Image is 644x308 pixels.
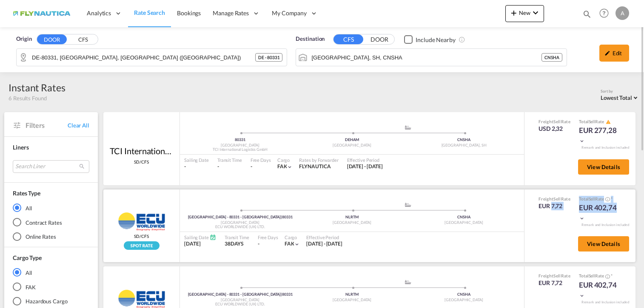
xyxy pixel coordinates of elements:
button: View Details [578,236,629,251]
div: USD 2,32 [539,124,570,133]
span: 6 Results Found [9,94,47,102]
div: Sort by [601,89,640,94]
button: Spot Rates are dynamic & can fluctuate with time [604,196,610,202]
button: CFS [68,35,98,45]
div: Remark and Inclusion included [575,223,635,227]
div: [GEOGRAPHIC_DATA] [296,143,408,148]
div: TCI International Logistics GmbH [110,145,174,157]
div: Sailing Date [184,234,216,240]
span: Subject to Remarks [610,196,613,201]
span: View Details [587,240,620,247]
div: [GEOGRAPHIC_DATA], SH [408,143,520,148]
div: ECU WORLDWIDE (UK) LTD. [184,302,296,307]
div: Remark and Inclusion included [575,300,635,305]
div: Cargo Type [13,254,42,262]
button: DOOR [365,35,394,45]
span: 80331 [235,137,245,142]
div: Freight Rate [539,273,570,279]
span: Help [597,6,611,20]
div: TCI International Logistics GmbH [184,147,296,153]
div: Effective Period [347,157,383,163]
div: icon-magnify [582,9,592,22]
span: Destination [296,35,325,43]
span: Clear All [68,122,89,129]
button: CFS [333,34,363,44]
div: [GEOGRAPHIC_DATA] [184,143,296,148]
md-radio-button: FAK [13,283,89,291]
div: Cargo [277,157,293,163]
div: Help [597,6,616,21]
div: EUR 7,72 [539,279,570,287]
span: Sell [553,196,561,201]
span: FAK [285,240,294,247]
button: View Details [578,159,629,175]
md-radio-button: All [13,268,89,277]
div: Free Days [258,234,278,240]
button: Spot Rates are dynamic & can fluctuate with time [604,273,610,280]
div: Freight Rate [539,119,570,124]
div: NLRTM [296,292,408,297]
md-icon: Schedules Available [210,234,216,240]
span: Rate Search [134,9,165,16]
span: Subject to Remarks [610,273,613,278]
div: 11 Sep 2025 - 30 Sep 2025 [306,240,342,248]
md-radio-button: All [13,203,89,212]
div: - [184,163,209,170]
md-icon: icon-pencil [604,50,610,56]
span: Sell [553,119,561,124]
div: EUR 277,28 [579,125,621,146]
input: Search by Port [311,51,541,64]
div: NLRTM [296,215,408,220]
img: ECU WORLDWIDE (UK) LTD. [114,212,169,231]
md-icon: icon-chevron-down [579,215,585,221]
span: Manage Rates [213,9,249,17]
md-icon: icon-chevron-down [579,293,585,299]
span: Sell [589,119,596,124]
md-radio-button: Hazardous Cargo [13,297,89,305]
md-input-container: Shanghai, SH, CNSHA [296,49,566,66]
div: ECU WORLDWIDE (UK) LTD. [184,224,296,230]
span: Bookings [177,9,201,17]
button: icon-plus 400-fgNewicon-chevron-down [505,5,544,22]
div: CNSHA [408,292,520,297]
span: Sell [589,273,596,278]
md-icon: Unchecked: Ignores neighbouring ports when fetching rates.Checked : Includes neighbouring ports w... [459,36,465,43]
md-select: Select: Lowest Total [601,92,640,102]
span: SD/CFS [134,233,148,239]
md-checkbox: Checkbox No Ink [404,35,456,44]
input: Search by Door [32,51,255,64]
div: - [217,163,242,170]
span: Liners [13,144,28,151]
div: A [616,6,629,20]
img: dbeec6a0202a11f0ab01a7e422f9ff92.png [13,4,70,23]
div: 38DAYS [225,240,249,248]
md-icon: icon-alert [606,119,611,124]
div: [GEOGRAPHIC_DATA] [408,297,520,303]
div: Total Rate [579,273,621,280]
div: [DATE] [184,240,216,248]
span: | [281,292,282,297]
span: New [509,9,541,16]
span: | [281,215,282,219]
div: EUR 7,72 [539,202,570,210]
div: 01 Jul 2025 - 30 Sep 2025 [347,163,383,170]
div: Include Nearby [416,36,456,44]
button: icon-alert [605,119,611,125]
span: View Details [587,164,620,170]
div: Effective Period [306,234,342,240]
span: FAK [277,163,287,170]
div: Rollable available [124,241,160,250]
span: Analytics [87,9,111,17]
div: [GEOGRAPHIC_DATA] [296,297,408,303]
md-icon: icon-plus 400-fg [509,8,519,18]
div: Total Rate [579,196,621,203]
div: CNSHA [408,137,520,143]
md-radio-button: Contract Rates [13,218,89,226]
div: Transit Time [225,234,249,240]
div: Freight Rate [539,196,570,202]
div: [GEOGRAPHIC_DATA] [296,220,408,226]
div: Cargo [285,234,300,240]
button: DOOR [37,34,67,44]
div: CNSHA [541,53,562,62]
